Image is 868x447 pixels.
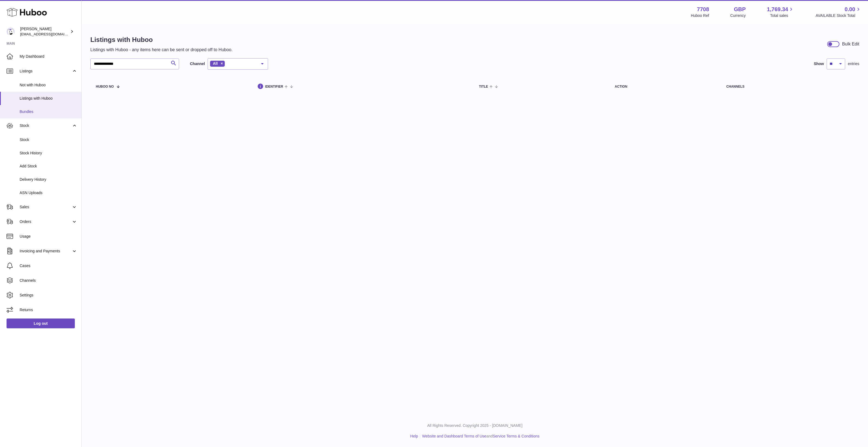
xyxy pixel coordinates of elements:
span: Usage [20,234,77,239]
span: Delivery History [20,177,77,182]
span: Sales [20,204,72,210]
span: Stock History [20,151,77,156]
span: Settings [20,293,77,298]
span: Cases [20,263,77,268]
a: 1,769.34 Total sales [767,6,795,18]
span: My Dashboard [20,54,77,59]
div: Bulk Edit [842,41,859,47]
span: Listings [20,69,72,74]
span: Invoicing and Payments [20,249,72,254]
span: Returns [20,307,77,313]
div: Currency [730,13,746,18]
a: Log out [7,319,75,328]
span: Stock [20,123,72,128]
span: identifier [265,85,283,88]
span: 0.00 [845,6,855,13]
li: and [420,434,539,439]
span: Listings with Huboo [20,96,77,101]
h1: Listings with Huboo [90,35,233,44]
span: Channels [20,278,77,283]
p: Listings with Huboo - any items here can be sent or dropped off to Huboo. [90,47,233,53]
label: Channel [190,61,205,66]
div: Huboo Ref [691,13,709,18]
label: Show [814,61,824,66]
span: AVAILABLE Stock Total [815,13,861,18]
a: 0.00 AVAILABLE Stock Total [815,6,861,18]
span: title [479,85,488,88]
span: Total sales [770,13,794,18]
strong: 7708 [697,6,709,13]
span: ASN Uploads [20,190,77,195]
div: channels [726,85,854,88]
span: All [213,61,218,66]
span: Bundles [20,109,77,114]
span: entries [848,61,859,66]
p: All Rights Reserved. Copyright 2025 - [DOMAIN_NAME] [86,423,864,428]
span: [EMAIL_ADDRESS][DOMAIN_NAME] [20,32,80,36]
span: Not with Huboo [20,82,77,88]
span: Orders [20,219,72,224]
strong: GBP [734,6,746,13]
span: Stock [20,137,77,142]
span: 1,769.34 [767,6,788,13]
span: Huboo no [96,85,114,88]
img: internalAdmin-7708@internal.huboo.com [7,27,15,36]
div: action [615,85,715,88]
a: Website and Dashboard Terms of Use [422,434,486,438]
span: Add Stock [20,164,77,169]
div: [PERSON_NAME] [20,26,69,37]
a: Help [410,434,418,438]
a: Service Terms & Conditions [493,434,540,438]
